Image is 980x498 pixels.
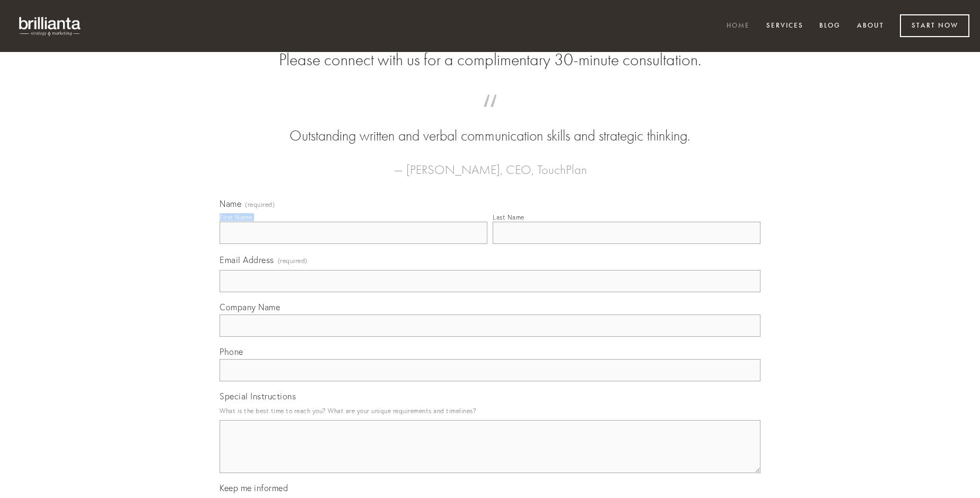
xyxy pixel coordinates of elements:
[237,105,743,146] blockquote: Outstanding written and verbal communication skills and strategic thinking.
[812,18,847,35] a: Blog
[850,18,891,35] a: About
[220,198,241,209] span: Name
[900,14,969,37] a: Start Now
[220,50,760,70] h2: Please connect with us for a complimentary 30-minute consultation.
[220,302,280,312] span: Company Name
[220,483,288,493] span: Keep me informed
[278,254,308,268] span: (required)
[720,18,757,35] a: Home
[220,213,252,221] div: First Name
[759,18,810,35] a: Services
[220,255,274,265] span: Email Address
[237,105,743,126] span: “
[493,213,524,221] div: Last Name
[220,346,243,357] span: Phone
[220,391,296,401] span: Special Instructions
[220,404,760,418] p: What is the best time to reach you? What are your unique requirements and timelines?
[245,202,275,208] span: (required)
[11,11,90,41] img: brillianta - research, strategy, marketing
[237,146,743,180] figcaption: — [PERSON_NAME], CEO, TouchPlan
